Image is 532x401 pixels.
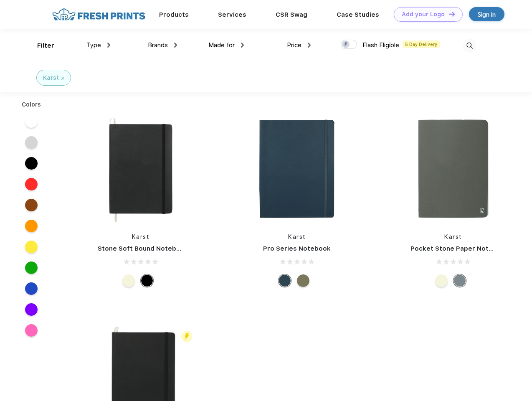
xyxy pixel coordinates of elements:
img: dropdown.png [174,43,177,48]
a: Pocket Stone Paper Notebook [410,245,509,252]
div: Colors [15,100,48,109]
div: Navy [279,274,291,287]
a: Products [159,11,189,18]
img: dropdown.png [107,43,110,48]
a: Karst [444,233,462,240]
span: Made for [208,41,235,49]
img: func=resize&h=266 [85,113,196,224]
a: Karst [288,233,306,240]
span: Brands [148,41,168,49]
div: Karst [43,74,59,82]
span: Price [287,41,301,49]
div: Black [141,274,153,287]
a: Services [218,11,246,18]
div: Olive [297,274,309,287]
img: flash_active_toggle.svg [181,331,193,342]
a: Karst [132,233,150,240]
div: Add your Logo [402,11,445,18]
a: Sign in [469,7,504,21]
div: Beige [435,274,448,287]
img: desktop_search.svg [463,39,476,53]
div: Sign in [478,10,496,19]
span: 5 Day Delivery [403,41,440,48]
a: Pro Series Notebook [263,245,331,252]
div: Filter [37,41,54,51]
img: filter_cancel.svg [61,77,64,80]
a: CSR Swag [276,11,307,18]
span: Flash Eligible [362,41,399,49]
div: Beige [122,274,135,287]
a: Stone Soft Bound Notebook [98,245,188,252]
img: dropdown.png [308,43,311,48]
img: dropdown.png [241,43,244,48]
img: DT [449,12,455,16]
img: fo%20logo%202.webp [50,7,148,22]
img: func=resize&h=266 [241,113,352,224]
img: func=resize&h=266 [398,113,509,224]
span: Type [86,41,101,49]
div: Gray [453,274,466,287]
